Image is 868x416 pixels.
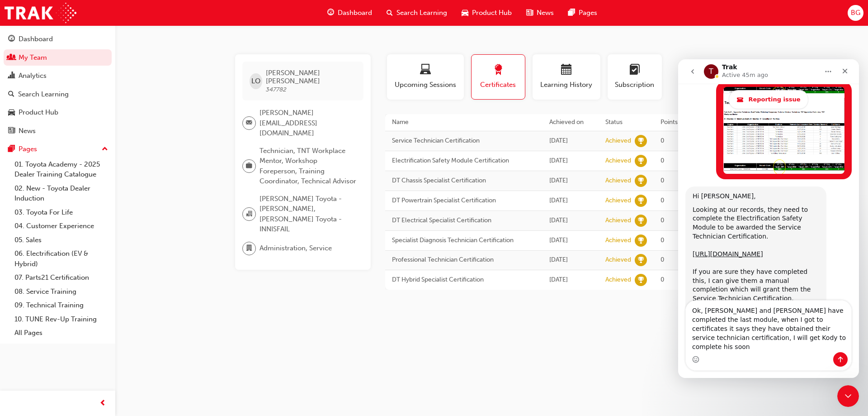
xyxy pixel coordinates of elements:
[11,219,112,233] a: 04. Customer Experience
[11,233,112,247] a: 05. Sales
[635,155,647,167] span: learningRecordVerb_ACHIEVE-icon
[396,8,447,18] span: Search Learning
[848,5,863,21] button: BG
[605,256,631,264] div: Achieved
[660,256,664,263] span: 0
[605,157,631,165] div: Achieved
[266,69,356,85] span: [PERSON_NAME] [PERSON_NAME]
[385,151,543,171] td: Electrification Safety Module Certification
[526,7,533,19] span: news-icon
[19,71,47,81] div: Analytics
[614,80,655,90] span: Subscription
[539,80,594,90] span: Learning History
[19,126,36,136] div: News
[385,114,543,131] th: Name
[454,4,519,22] a: car-iconProduct Hub
[660,216,664,224] span: 0
[327,7,334,19] span: guage-icon
[385,171,543,191] td: DT Chassis Specialist Certification
[537,8,554,18] span: News
[678,59,859,378] iframe: Intercom live chat
[542,114,599,131] th: Achieved on
[493,64,504,77] span: award-icon
[385,131,543,151] td: Service Technician Certification
[635,175,647,187] span: learningRecordVerb_ACHIEVE-icon
[533,54,600,100] button: Learning History
[471,54,525,100] button: Certificates
[549,157,568,164] span: Tue Apr 01 2025 09:24:48 GMT+1000 (Australian Eastern Standard Time)
[660,177,664,184] span: 0
[549,236,568,244] span: Fri Nov 04 2016 00:00:00 GMT+1000 (Australian Eastern Standard Time)
[605,137,631,145] div: Achieved
[549,256,568,263] span: Mon Dec 22 2014 00:00:00 GMT+1000 (Australian Eastern Standard Time)
[4,123,112,139] a: News
[8,127,15,135] span: news-icon
[4,31,112,48] a: Dashboard
[385,210,543,230] td: DT Electrical Specialist Certification
[635,274,647,286] span: learningRecordVerb_ACHIEVE-icon
[605,236,631,245] div: Achieved
[266,86,287,93] span: 347782
[472,8,512,18] span: Product Hub
[599,114,654,131] th: Status
[660,276,664,283] span: 0
[8,72,15,80] span: chart-icon
[837,385,859,407] iframe: Intercom live chat
[8,54,15,62] span: people-icon
[4,86,112,103] a: Search Learning
[605,276,631,284] div: Achieved
[568,7,575,19] span: pages-icon
[660,137,664,144] span: 0
[11,271,112,285] a: 07. Parts21 Certification
[387,7,393,19] span: search-icon
[654,114,689,131] th: Points
[478,80,518,90] span: Certificates
[251,76,260,86] span: LO
[379,4,454,22] a: search-iconSearch Learning
[19,107,58,118] div: Product Hub
[8,35,15,43] span: guage-icon
[11,298,112,312] a: 09. Technical Training
[246,117,252,129] span: email-icon
[5,3,76,23] img: Trak
[259,194,356,234] span: [PERSON_NAME] Toyota - [PERSON_NAME], [PERSON_NAME] Toyota - INNISFAIL
[608,54,662,100] button: Subscription
[385,191,543,210] td: DT Powertrain Specialist Certification
[660,236,664,244] span: 0
[549,196,568,204] span: Fri Nov 03 2023 20:32:03 GMT+1000 (Australian Eastern Standard Time)
[4,104,112,121] a: Product Hub
[629,64,640,77] span: learningplan-icon
[385,270,543,290] td: DT Hybrid Specialist Certification
[385,250,543,270] td: Professional Technician Certification
[385,230,543,250] td: Specialist Diagnosis Technician Certification
[246,243,252,254] span: department-icon
[11,285,112,299] a: 08. Service Training
[635,234,647,247] span: learningRecordVerb_ACHIEVE-icon
[8,145,15,153] span: pages-icon
[18,89,69,100] div: Search Learning
[246,208,252,220] span: organisation-icon
[259,108,356,139] span: [PERSON_NAME][EMAIL_ADDRESS][DOMAIN_NAME]
[246,160,252,172] span: briefcase-icon
[394,80,457,90] span: Upcoming Sessions
[19,144,37,154] div: Pages
[4,49,112,66] a: My Team
[605,216,631,225] div: Achieved
[102,143,108,155] span: up-icon
[259,243,332,253] span: Administration, Service
[259,146,356,186] span: Technician, TNT Workplace Mentor, Workshop Foreperson, Training Coordinator, Technical Advisor
[387,54,464,100] button: Upcoming Sessions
